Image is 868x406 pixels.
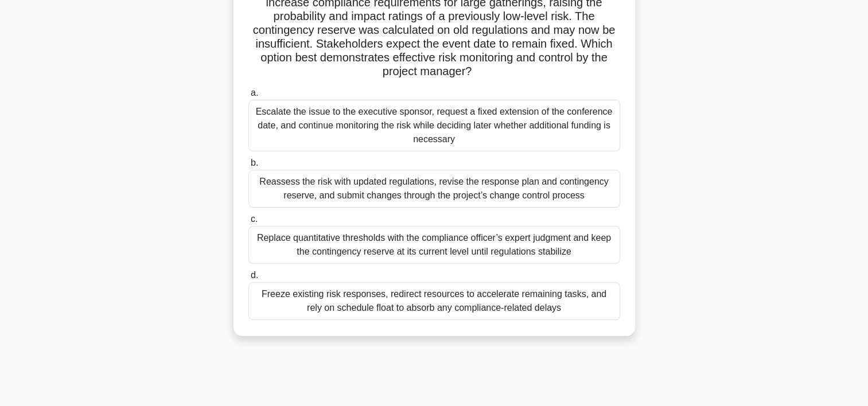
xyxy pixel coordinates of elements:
span: d. [251,270,258,280]
div: Freeze existing risk responses, redirect resources to accelerate remaining tasks, and rely on sch... [248,282,620,320]
div: Replace quantitative thresholds with the compliance officer’s expert judgment and keep the contin... [248,226,620,264]
div: Reassess the risk with updated regulations, revise the response plan and contingency reserve, and... [248,170,620,208]
span: a. [251,88,258,97]
div: Escalate the issue to the executive sponsor, request a fixed extension of the conference date, an... [248,100,620,151]
span: b. [251,158,258,167]
span: c. [251,214,258,224]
